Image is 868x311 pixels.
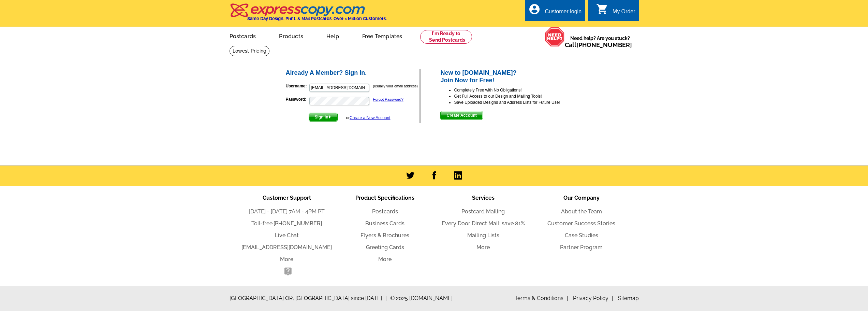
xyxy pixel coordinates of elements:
span: [GEOGRAPHIC_DATA] OR, [GEOGRAPHIC_DATA] since [DATE] [230,294,387,302]
a: Flyers & Brochures [361,232,409,239]
a: [PHONE_NUMBER] [274,220,322,227]
h4: Same Day Design, Print, & Mail Postcards. Over 1 Million Customers. [247,16,387,21]
img: help [545,27,565,47]
a: Create a New Account [350,115,390,120]
a: Terms & Conditions [515,295,568,301]
span: © 2025 [DOMAIN_NAME] [390,294,453,302]
img: button-next-arrow-white.png [328,115,332,118]
a: More [476,244,490,251]
a: account_circle Customer login [528,8,582,16]
button: Create Account [440,111,483,120]
a: More [280,256,293,263]
a: Live Chat [275,232,299,239]
span: Services [472,195,495,201]
a: More [378,256,392,263]
a: Help [315,28,350,44]
a: shopping_cart My Order [596,8,635,16]
a: Same Day Design, Print, & Mail Postcards. Over 1 Million Customers. [230,8,387,21]
span: Our Company [563,195,600,201]
span: Customer Support [263,195,311,201]
li: Toll-free: [238,220,336,228]
label: Username: [286,83,309,89]
label: Password: [286,96,309,102]
a: [PHONE_NUMBER] [576,41,632,48]
a: Forgot Password? [373,97,403,101]
li: Completely Free with No Obligations! [454,87,583,93]
a: [EMAIL_ADDRESS][DOMAIN_NAME] [241,244,332,251]
a: Mailing Lists [467,232,499,239]
iframe: LiveChat chat widget [732,152,868,311]
div: My Order [613,9,635,18]
h2: New to [DOMAIN_NAME]? Join Now for Free! [440,69,583,84]
span: Create Account [441,111,482,119]
a: Postcards [372,208,398,215]
span: Call [565,41,632,48]
li: Save Uploaded Designs and Address Lists for Future Use! [454,99,583,105]
span: Need help? Are you stuck? [565,35,635,48]
a: Free Templates [351,28,413,44]
div: or [346,115,390,121]
a: Customer Success Stories [547,220,615,227]
span: Sign In [309,113,337,121]
li: [DATE] - [DATE] 7AM - 4PM PT [238,208,336,216]
a: Greeting Cards [366,244,404,251]
span: Product Specifications [355,195,414,201]
i: account_circle [528,3,541,15]
small: (usually your email address) [373,84,418,88]
a: Partner Program [560,244,603,251]
a: Privacy Policy [573,295,613,301]
a: About the Team [561,208,602,215]
a: Sitemap [618,295,639,301]
a: Postcard Mailing [461,208,505,215]
a: Every Door Direct Mail: save 81% [442,220,525,227]
button: Sign In [309,113,338,122]
h2: Already A Member? Sign In. [286,69,420,77]
a: Postcards [219,28,267,44]
a: Case Studies [565,232,598,239]
div: Customer login [545,9,582,18]
a: Products [268,28,314,44]
a: Business Cards [365,220,404,227]
li: Get Full Access to our Design and Mailing Tools! [454,93,583,99]
i: shopping_cart [596,3,608,15]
